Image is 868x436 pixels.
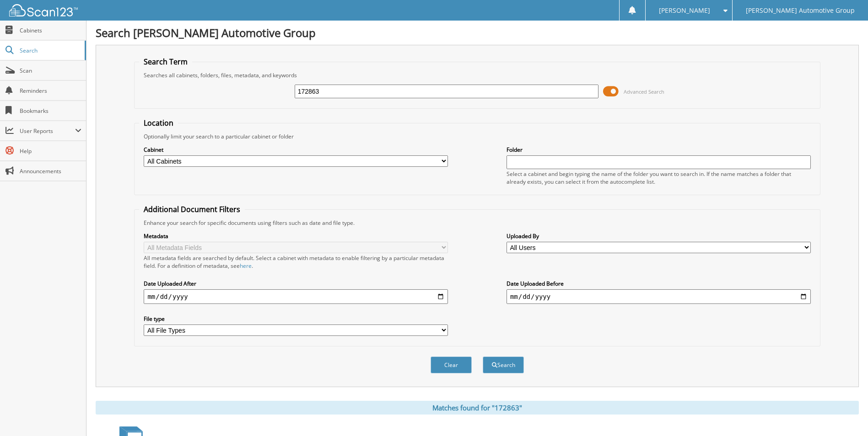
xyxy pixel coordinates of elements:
label: Folder [507,146,811,154]
div: All metadata fields are searched by default. Select a cabinet with metadata to enable filtering b... [144,254,448,270]
label: Uploaded By [507,232,811,240]
div: Enhance your search for specific documents using filters such as date and file type. [139,219,815,227]
label: Metadata [144,232,448,240]
button: Clear [431,356,472,373]
label: Date Uploaded After [144,280,448,287]
label: Date Uploaded Before [507,280,811,287]
legend: Additional Document Filters [139,204,245,214]
span: Announcements [20,167,81,175]
a: here [240,262,252,270]
legend: Location [139,118,178,128]
div: Matches found for "172863" [96,401,859,415]
span: [PERSON_NAME] Automotive Group [746,8,855,13]
span: Help [20,147,81,155]
input: end [507,289,811,304]
div: Select a cabinet and begin typing the name of the folder you want to search in. If the name match... [507,170,811,186]
span: Search [20,47,80,54]
span: Advanced Search [624,88,664,95]
span: User Reports [20,127,75,135]
legend: Search Term [139,57,192,67]
button: Search [483,356,524,373]
span: [PERSON_NAME] [659,8,710,13]
span: Bookmarks [20,107,81,115]
span: Cabinets [20,27,81,34]
input: start [144,289,448,304]
span: Reminders [20,87,81,95]
label: Cabinet [144,146,448,154]
div: Searches all cabinets, folders, files, metadata, and keywords [139,71,815,79]
div: Optionally limit your search to a particular cabinet or folder [139,133,815,140]
span: Scan [20,67,81,74]
label: File type [144,315,448,323]
h1: Search [PERSON_NAME] Automotive Group [96,25,859,40]
img: scan123-logo-white.svg [9,4,78,16]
